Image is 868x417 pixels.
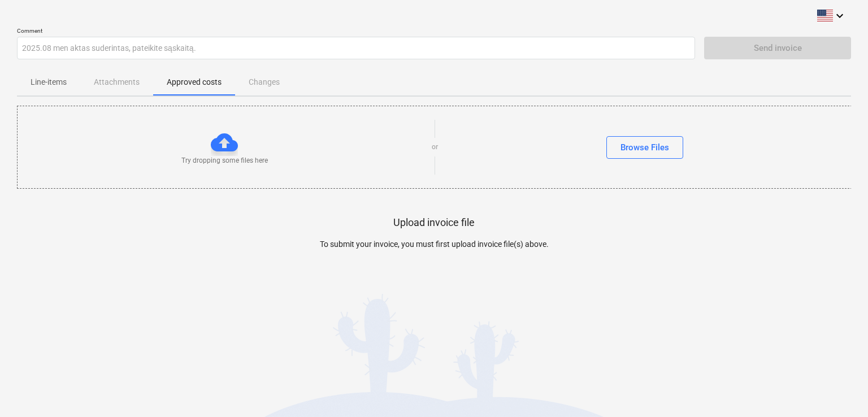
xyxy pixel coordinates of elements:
[31,76,67,88] p: Line-items
[620,140,669,155] div: Browse Files
[17,106,852,189] div: Try dropping some files hereorBrowse Files
[17,27,695,37] p: Comment
[225,238,643,250] p: To submit your invoice, you must first upload invoice file(s) above.
[833,9,847,23] i: keyboard_arrow_down
[606,136,683,159] button: Browse Files
[167,76,222,88] p: Approved costs
[393,216,475,229] p: Upload invoice file
[181,156,268,166] p: Try dropping some files here
[432,142,438,152] p: or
